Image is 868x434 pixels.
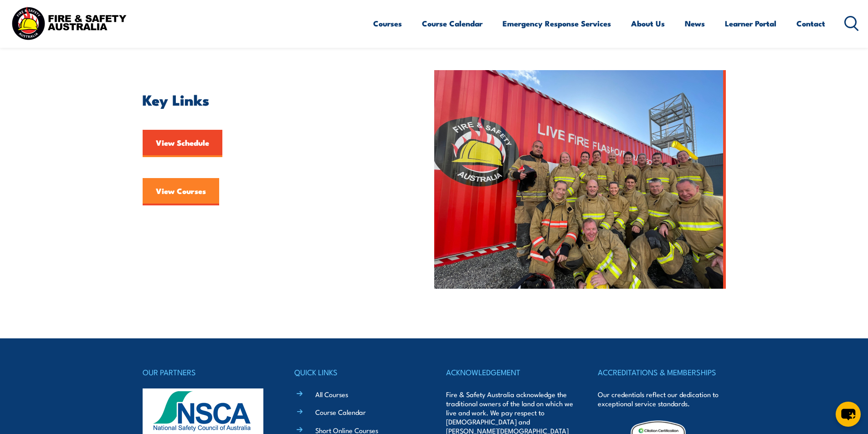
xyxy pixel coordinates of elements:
[143,388,263,434] img: nsca-logo-footer
[434,70,726,289] img: FSA People – Team photo aug 2023
[598,390,725,408] p: Our credentials reflect our dedication to exceptional service standards.
[796,11,825,36] a: Contact
[143,366,270,378] h4: OUR PARTNERS
[315,389,348,399] a: All Courses
[598,366,725,378] h4: ACCREDITATIONS & MEMBERSHIPS
[836,402,861,427] button: chat-button
[315,407,366,417] a: Course Calendar
[446,366,574,378] h4: ACKNOWLEDGEMENT
[685,11,705,36] a: News
[143,93,392,106] h2: Key Links
[143,178,219,205] a: View Courses
[631,11,665,36] a: About Us
[422,11,483,36] a: Course Calendar
[503,11,611,36] a: Emergency Response Services
[143,130,222,157] a: View Schedule
[294,366,422,378] h4: QUICK LINKS
[373,11,402,36] a: Courses
[725,11,776,36] a: Learner Portal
